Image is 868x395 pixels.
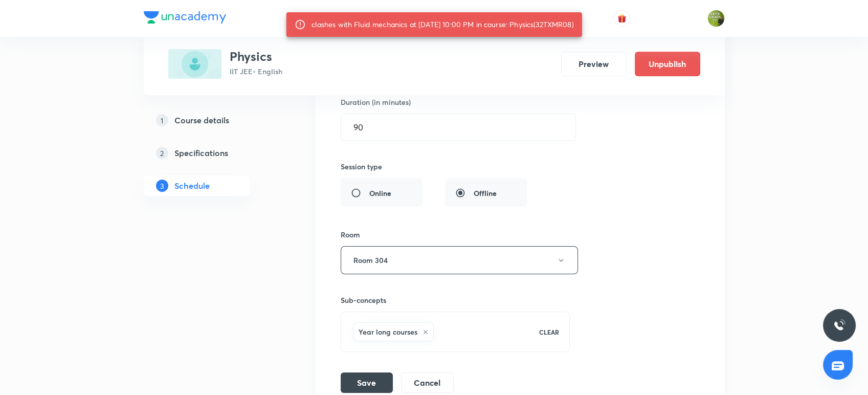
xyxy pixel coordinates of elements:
h6: Session type [341,161,382,172]
h5: Course details [174,114,229,126]
p: 1 [156,114,168,126]
h5: Schedule [174,180,210,192]
button: Cancel [401,372,454,393]
p: 2 [156,147,168,159]
p: IIT JEE • English [230,66,282,77]
p: 3 [156,180,168,192]
h6: Sub-concepts [341,295,570,305]
img: 614ECBB7-2380-4CE5-BD1A-1553F6293FF4_plus.png [168,49,221,79]
img: Gaurav Uppal [707,10,725,27]
button: avatar [614,10,630,27]
button: Preview [561,52,627,76]
h6: Room [341,229,360,240]
button: Unpublish [635,52,700,76]
button: Room 304 [341,246,578,274]
div: clashes with Fluid mechanics at [DATE] 10:00 PM in course: Physics(32TXMR08) [311,15,573,34]
h5: Specifications [174,147,228,159]
button: Save [341,372,393,393]
h3: Physics [230,49,282,64]
a: 1Course details [144,110,283,130]
img: ttu [833,319,845,332]
h6: Year long courses [359,326,417,337]
h6: Duration (in minutes) [341,97,411,107]
img: Company Logo [144,11,226,24]
input: 90 [341,114,575,140]
p: CLEAR [539,327,559,337]
a: 2Specifications [144,143,283,163]
a: Company Logo [144,11,226,26]
img: avatar [617,14,627,23]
